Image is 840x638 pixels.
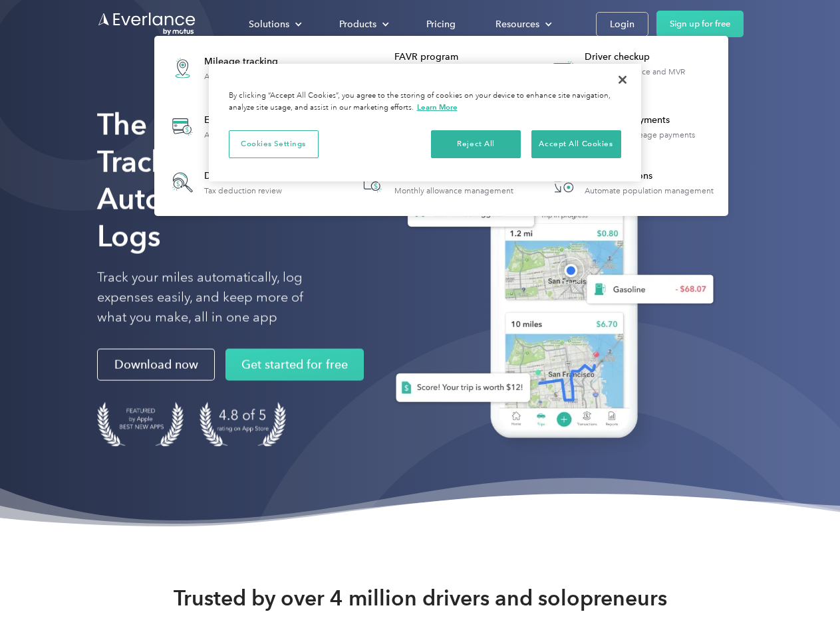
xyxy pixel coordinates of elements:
a: Sign up for free [656,11,744,37]
p: Track your miles automatically, log expenses easily, and keep more of what you make, all in one app [97,268,335,328]
div: HR Integrations [585,169,714,183]
img: Everlance, mileage tracker app, expense tracking app [374,126,724,458]
a: Accountable planMonthly allowance management [351,161,520,204]
button: Cookies Settings [229,130,319,158]
button: Close [608,65,637,94]
div: Expense tracking [204,114,300,127]
div: Products [339,16,376,33]
div: Automatic transaction logs [204,130,300,140]
div: Deduction finder [204,169,282,183]
div: Tax deduction review [204,186,282,195]
button: Accept All Cookies [531,130,621,158]
div: By clicking “Accept All Cookies”, you agree to the storing of cookies on your device to enhance s... [229,90,621,114]
a: Login [596,12,648,37]
a: Driver checkupLicense, insurance and MVR verification [541,44,722,92]
div: Cookie banner [209,64,641,181]
div: FAVR program [394,51,531,64]
img: Badge for Featured by Apple Best New Apps [97,402,184,447]
a: Go to homepage [97,11,197,37]
div: Pricing [426,16,456,33]
div: Solutions [249,16,289,33]
a: Pricing [413,13,469,36]
button: Reject All [431,130,521,158]
a: More information about your privacy, opens in a new tab [417,102,458,112]
div: Mileage tracking [204,55,291,68]
div: Driver checkup [585,51,721,64]
div: Solutions [235,13,313,36]
strong: Trusted by over 4 million drivers and solopreneurs [174,585,667,611]
div: Monthly allowance management [394,186,513,195]
a: Download now [97,349,215,381]
a: Expense trackingAutomatic transaction logs [161,102,307,151]
div: Automate population management [585,186,714,195]
a: Get started for free [225,349,364,381]
div: License, insurance and MVR verification [585,67,721,86]
a: Deduction finderTax deduction review [161,161,289,204]
div: Resources [482,13,563,36]
div: Login [610,16,634,33]
a: FAVR programFixed & Variable Rate reimbursement design & management [351,44,531,92]
div: Products [326,13,400,36]
div: Automatic mileage logs [204,72,291,81]
div: Resources [495,16,539,33]
a: Mileage trackingAutomatic mileage logs [161,44,297,92]
img: 4.9 out of 5 stars on the app store [200,402,286,447]
div: Privacy [209,64,641,181]
a: HR IntegrationsAutomate population management [541,161,720,204]
nav: Products [154,36,728,216]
